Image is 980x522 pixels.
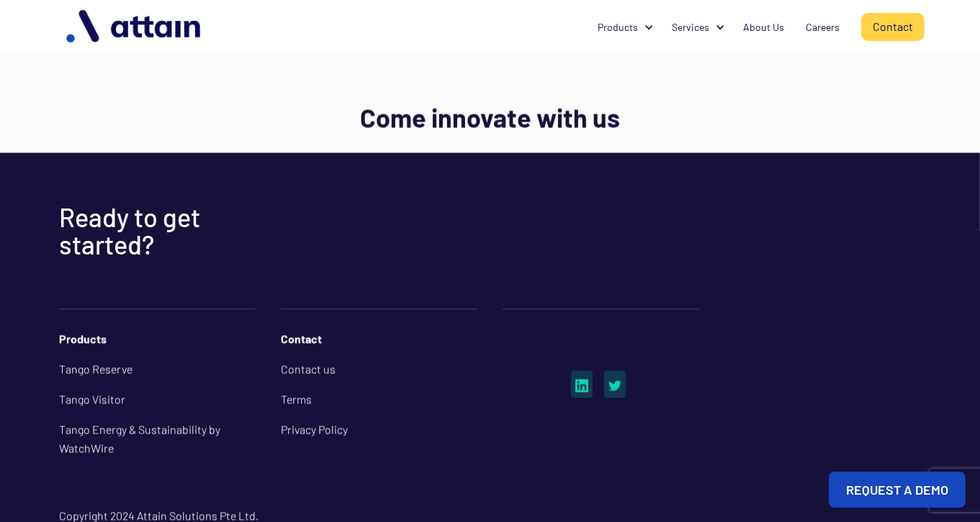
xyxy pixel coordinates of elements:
div: Careers [806,20,840,35]
h2: Come innovate with us [360,104,620,132]
h2: Ready to get started? [59,204,275,259]
a: About Us [732,14,795,41]
div: Products [598,20,638,35]
div: Services [661,14,732,41]
a: Careers [795,14,850,41]
a: Tango Visitor [59,385,256,415]
div: Products [587,14,661,41]
a: REQUEST A DEMO [829,472,966,508]
a: Tango Reserve [59,354,256,385]
div: About Us [743,20,784,35]
a: Contact us [281,354,477,385]
a: Contact [861,13,925,41]
a: Privacy Policy [281,415,477,445]
div: Products [59,324,256,354]
div: Contact [281,324,477,354]
a: Tango Energy & Sustainability by WatchWire [59,415,256,464]
img: logo [59,4,210,50]
div: Services [672,20,709,35]
a: Terms [281,385,477,415]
